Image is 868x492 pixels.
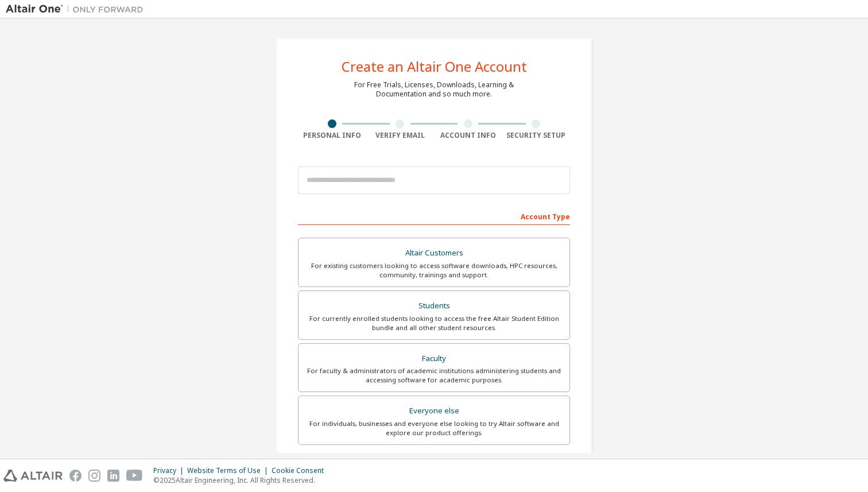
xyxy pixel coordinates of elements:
div: For individuals, businesses and everyone else looking to try Altair software and explore our prod... [305,419,563,437]
div: Cookie Consent [272,466,331,475]
div: For existing customers looking to access software downloads, HPC resources, community, trainings ... [305,261,563,280]
img: Altair One [6,3,149,15]
div: Faculty [305,351,563,367]
div: Security Setup [502,131,571,140]
div: Create an Altair One Account [342,60,527,73]
div: Personal Info [298,131,366,140]
div: Website Terms of Use [187,466,272,475]
div: Students [305,298,563,314]
img: linkedin.svg [107,470,119,482]
img: youtube.svg [126,470,143,482]
div: For currently enrolled students looking to access the free Altair Student Edition bundle and all ... [305,314,563,332]
div: Account Info [434,131,502,140]
div: Account Type [298,207,570,225]
img: instagram.svg [88,470,100,482]
img: facebook.svg [69,470,82,482]
div: Everyone else [305,403,563,419]
p: © 2025 Altair Engineering, Inc. All Rights Reserved. [153,475,331,485]
div: Privacy [153,466,187,475]
div: Verify Email [366,131,435,140]
div: Altair Customers [305,245,563,261]
img: altair_logo.svg [3,470,63,482]
div: For Free Trials, Licenses, Downloads, Learning & Documentation and so much more. [354,80,514,99]
div: For faculty & administrators of academic institutions administering students and accessing softwa... [305,366,563,385]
